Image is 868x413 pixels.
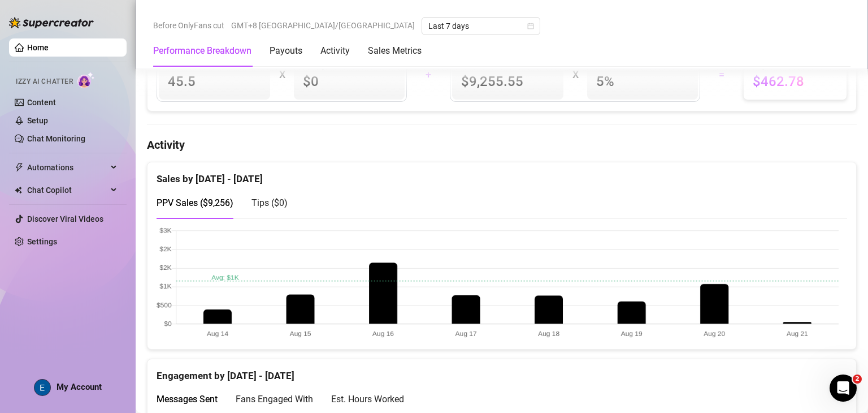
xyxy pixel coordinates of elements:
span: $462.78 [753,72,837,91]
div: = [707,66,736,84]
span: Chat Copilot [27,181,107,199]
img: AI Chatter [77,72,95,88]
a: Chat Monitoring [27,134,85,143]
span: PPV Sales ( $9,256 ) [157,197,233,208]
span: 5 % [596,72,689,91]
div: Performance Breakdown [153,44,251,58]
span: Tips ( $0 ) [251,197,288,208]
div: Engagement by [DATE] - [DATE] [157,359,847,384]
div: Sales by [DATE] - [DATE] [157,162,847,187]
div: X [572,66,578,84]
span: 2 [853,375,862,384]
span: calendar [527,23,534,29]
img: logo-BBDzfeDw.svg [9,17,94,28]
span: GMT+8 [GEOGRAPHIC_DATA]/[GEOGRAPHIC_DATA] [231,17,415,34]
iframe: Intercom live chat [830,375,857,402]
img: Chat Copilot [15,186,22,194]
span: Automations [27,158,107,177]
img: ACg8ocLcPRSDFD1_FgQTWMGHesrdCMFi59PFqVtBfnK-VGsPLWuquQ=s96-c [34,380,50,395]
span: Before OnlyFans cut [153,17,224,34]
div: Sales Metrics [368,44,422,58]
div: Est. Hours Worked [331,392,404,406]
span: Fans Engaged With [236,394,313,405]
span: thunderbolt [15,163,24,172]
div: + [414,66,443,84]
h4: Activity [147,137,857,153]
span: Izzy AI Chatter [16,76,73,87]
span: 45.5 [168,72,261,91]
a: Discover Viral Videos [27,214,103,223]
a: Home [27,43,49,52]
a: Setup [27,116,48,125]
a: Content [27,98,56,107]
span: Messages Sent [157,394,218,405]
span: $9,255.55 [461,72,554,91]
span: My Account [57,382,102,392]
span: $0 [303,72,396,91]
div: Payouts [270,44,302,58]
a: Settings [27,237,57,246]
div: X [279,66,285,84]
div: Activity [320,44,350,58]
span: Last 7 days [428,18,533,35]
